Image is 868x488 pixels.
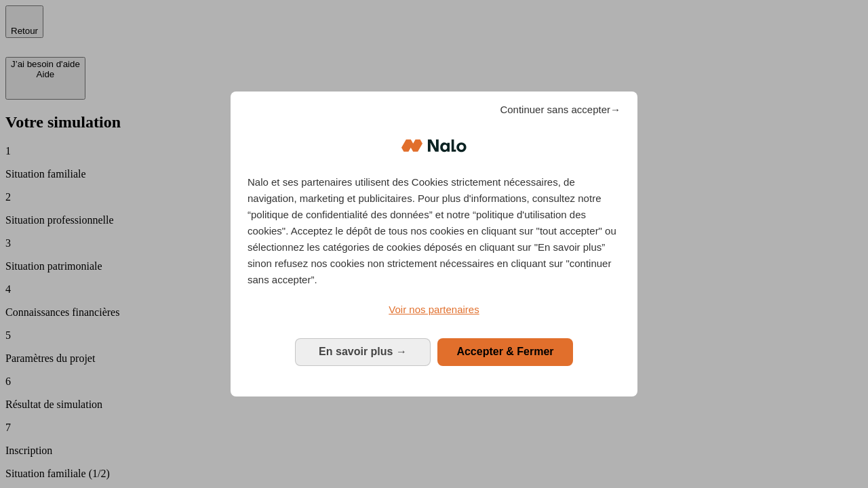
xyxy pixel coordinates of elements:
span: Accepter & Fermer [456,346,553,357]
p: Nalo et ses partenaires utilisent des Cookies strictement nécessaires, de navigation, marketing e... [248,174,620,288]
button: En savoir plus: Configurer vos consentements [295,338,431,365]
span: En savoir plus → [319,346,407,357]
span: Voir nos partenaires [389,304,479,315]
a: Voir nos partenaires [248,302,620,318]
div: Bienvenue chez Nalo Gestion du consentement [231,91,637,396]
button: Accepter & Fermer: Accepter notre traitement des données et fermer [437,338,573,365]
img: Logo [401,125,467,166]
span: Continuer sans accepter→ [500,102,620,118]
